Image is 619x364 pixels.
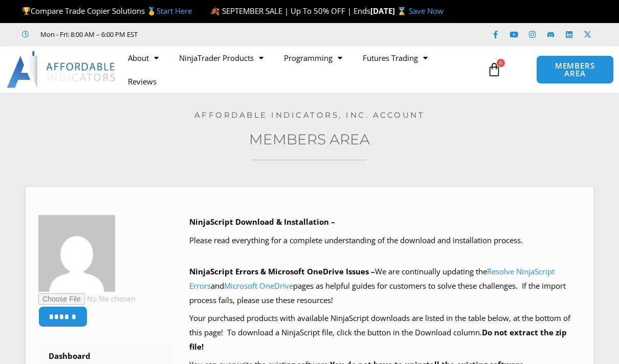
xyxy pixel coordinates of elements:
[189,233,581,248] p: Please read everything for a complete understanding of the download and installation process.
[409,6,444,16] a: Save Now
[547,62,603,77] span: MEMBERS AREA
[189,217,335,227] b: NinjaScript Download & Installation –
[118,70,167,93] a: Reviews
[152,29,305,39] iframe: Customer reviews powered by Trustpilot
[38,28,138,40] span: Mon - Fri: 8:00 AM – 6:00 PM EST
[194,110,425,120] a: Affordable Indicators, Inc. Account
[118,46,169,70] a: About
[23,7,30,15] img: 🏆
[536,55,614,84] a: MEMBERS AREA
[189,266,555,291] a: Resolve NinjaScript Errors
[22,6,192,16] span: Compare Trade Copier Solutions 🥇
[224,281,293,291] a: Microsoft OneDrive
[169,46,274,70] a: NinjaTrader Products
[189,266,375,276] b: NinjaScript Errors & Microsoft OneDrive Issues –
[210,6,370,16] span: 🍂 SEPTEMBER SALE | Up To 50% OFF | Ends
[497,59,505,67] span: 0
[7,51,117,88] img: LogoAI | Affordable Indicators – NinjaTrader
[189,311,581,354] p: Your purchased products with available NinjaScript downloads are listed in the table below, at th...
[118,46,483,93] nav: Menu
[157,6,192,16] a: Start Here
[249,131,370,148] a: Members Area
[189,327,567,352] b: Do not extract the zip file!
[352,46,438,70] a: Futures Trading
[472,55,517,84] a: 0
[189,265,581,308] p: We are continually updating the and pages as helpful guides for customers to solve these challeng...
[370,6,409,16] strong: [DATE] ⌛
[274,46,352,70] a: Programming
[38,215,115,292] img: e01a3ec23a8ac0054db333f359395178c9d716d4f8c14eb93a1f1601815fbc1d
